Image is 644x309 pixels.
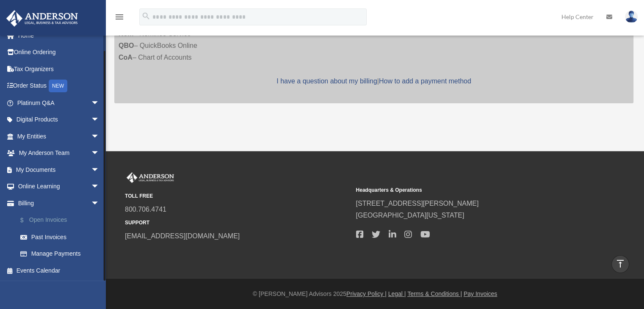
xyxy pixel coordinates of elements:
a: Pay Invoices [464,290,497,297]
strong: Nom [119,30,134,37]
a: Platinum Q&Aarrow_drop_down [6,94,112,111]
div: NEW [49,80,67,92]
a: Past Invoices [12,229,112,246]
a: My Entitiesarrow_drop_down [6,128,112,145]
a: $Open Invoices [12,212,112,229]
span: $ [25,215,29,226]
a: Terms & Conditions | [407,290,462,297]
small: Headquarters & Operations [356,186,580,195]
a: My Documentsarrow_drop_down [6,161,112,178]
small: SUPPORT [125,218,350,227]
span: arrow_drop_down [91,111,108,129]
a: Order StatusNEW [6,77,112,95]
span: arrow_drop_down [91,145,108,162]
strong: CoA [119,54,133,61]
a: Legal | [388,290,406,297]
a: Online Ordering [6,44,112,61]
a: Privacy Policy | [346,290,387,297]
i: vertical_align_top [615,259,625,269]
a: menu [114,15,124,22]
img: User Pic [625,11,638,23]
span: arrow_drop_down [91,128,108,145]
span: arrow_drop_down [91,161,108,179]
small: TOLL FREE [125,192,350,201]
a: Tax Organizers [6,61,112,77]
a: Digital Productsarrow_drop_down [6,111,112,128]
a: Events Calendar [6,262,112,279]
a: Manage Payments [12,246,112,262]
a: How to add a payment method [379,77,471,85]
a: My Anderson Teamarrow_drop_down [6,145,112,162]
span: arrow_drop_down [91,195,108,212]
span: arrow_drop_down [91,94,108,112]
a: 800.706.4741 [125,206,166,213]
i: menu [114,12,124,22]
a: Billingarrow_drop_down [6,195,112,212]
div: © [PERSON_NAME] Advisors 2025 [106,289,644,299]
span: arrow_drop_down [91,178,108,196]
a: vertical_align_top [611,255,629,273]
a: Online Learningarrow_drop_down [6,178,112,195]
p: | [119,75,629,87]
a: [GEOGRAPHIC_DATA][US_STATE] [356,212,464,219]
a: [EMAIL_ADDRESS][DOMAIN_NAME] [125,232,240,240]
img: Anderson Advisors Platinum Portal [4,10,80,27]
i: search [141,11,151,21]
a: [STREET_ADDRESS][PERSON_NAME] [356,200,478,207]
img: Anderson Advisors Platinum Portal [125,172,176,183]
strong: QBO [119,42,134,49]
a: I have a question about my billing [276,77,377,85]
